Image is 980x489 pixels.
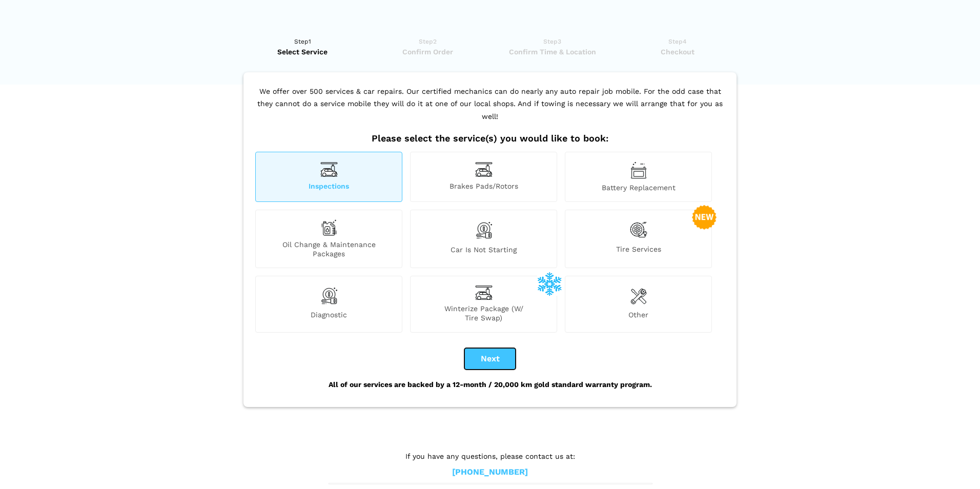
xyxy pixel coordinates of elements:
span: Confirm Order [369,47,487,57]
a: Step4 [618,36,737,57]
p: We offer over 500 services & car repairs. Our certified mechanics can do nearly any auto repair j... [253,85,727,133]
span: Tire Services [565,244,711,258]
a: Step2 [369,36,487,57]
span: Car is not starting [411,245,557,258]
p: If you have any questions, please contact us at: [329,451,651,462]
span: Brakes Pads/Rotors [411,181,557,192]
span: Select Service [243,47,362,57]
span: Inspections [256,181,402,192]
a: Step3 [493,36,611,57]
img: winterize-icon_1.png [537,271,562,296]
span: Diagnostic [256,310,402,322]
span: Oil Change & Maintenance Packages [256,240,402,258]
span: Checkout [618,47,737,57]
a: [PHONE_NUMBER] [452,467,528,478]
button: Next [464,348,516,370]
span: Other [565,310,711,322]
div: All of our services are backed by a 12-month / 20,000 km gold standard warranty program. [253,370,727,399]
h2: Please select the service(s) you would like to book: [253,133,727,144]
a: Step1 [243,36,362,57]
span: Battery Replacement [565,183,711,192]
img: new-badge-2-48.png [692,205,717,230]
span: Winterize Package (W/ Tire Swap) [411,304,557,322]
span: Confirm Time & Location [493,47,611,57]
